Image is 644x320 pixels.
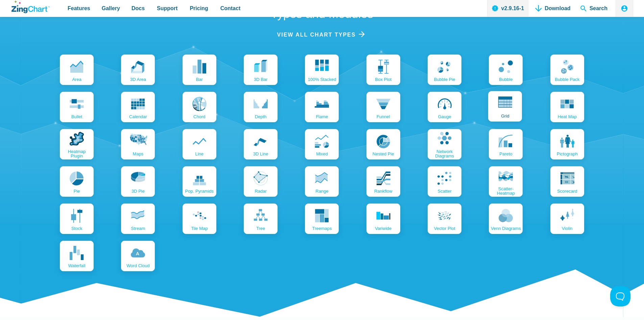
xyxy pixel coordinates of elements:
[254,77,267,82] span: 3D bar
[60,241,94,271] a: waterfall
[308,77,336,82] span: 100% Stacked
[130,77,146,82] span: 3D area
[489,166,523,197] a: scatter-heatmap
[550,129,584,159] a: pictograph
[428,55,461,85] a: bubble pie
[60,55,94,85] a: area
[244,166,278,197] a: radar
[550,92,584,122] a: Heat map
[60,204,94,234] a: stock
[185,189,214,193] span: pop. pyramids
[438,114,451,119] span: gauge
[305,204,339,234] a: treemaps
[68,263,86,268] span: waterfall
[277,30,367,39] a: View all chart Types
[501,114,509,118] span: grid
[196,77,203,82] span: bar
[499,77,512,82] span: bubble
[366,204,400,234] a: variwide
[60,129,94,159] a: Heatmap Plugin
[157,4,177,13] span: Support
[375,226,391,231] span: variwide
[121,204,155,234] a: stream
[428,92,461,122] a: gauge
[438,189,452,193] span: scatter
[253,152,268,156] span: 3D line
[429,149,460,158] span: Network Diagrams
[428,204,461,234] a: vector plot
[60,166,94,197] a: pie
[489,204,523,234] a: venn diagrams
[255,189,266,193] span: radar
[305,129,339,159] a: mixed
[366,55,400,85] a: box plot
[220,4,241,13] span: Contact
[316,152,328,156] span: mixed
[428,166,461,197] a: scatter
[374,189,392,193] span: rankflow
[491,226,521,231] span: venn diagrams
[244,92,278,122] a: depth
[62,149,92,158] span: Heatmap Plugin
[428,129,461,159] a: Network Diagrams
[316,114,328,119] span: flame
[558,114,577,119] span: Heat map
[131,226,145,231] span: stream
[190,4,208,13] span: Pricing
[499,152,512,156] span: pareto
[491,187,521,195] span: scatter-heatmap
[71,114,82,119] span: bullet
[74,189,80,193] span: pie
[11,1,50,13] a: ZingChart Logo. Click to return to the homepage
[132,189,145,193] span: 3D pie
[193,114,205,119] span: chord
[277,30,356,39] span: View all chart Types
[366,129,400,159] a: nested pie
[183,55,216,85] a: bar
[121,55,155,85] a: 3D area
[557,189,577,193] span: scorecard
[183,166,216,197] a: pop. pyramids
[244,129,278,159] a: 3D line
[366,92,400,122] a: funnel
[121,166,155,197] a: 3D pie
[102,4,120,13] span: Gallery
[312,226,332,231] span: treemaps
[610,286,630,306] iframe: Toggle Customer Support
[375,77,391,82] span: box plot
[557,152,578,156] span: pictograph
[191,226,208,231] span: tile map
[72,77,81,82] span: area
[562,226,573,231] span: violin
[244,204,278,234] a: tree
[133,152,144,156] span: maps
[121,92,155,122] a: calendar
[373,152,394,156] span: nested pie
[255,114,267,119] span: depth
[183,204,216,234] a: tile map
[129,114,147,119] span: calendar
[550,55,584,85] a: bubble pack
[550,166,584,197] a: scorecard
[126,263,149,268] span: word cloud
[489,129,523,159] a: pareto
[71,226,82,231] span: stock
[121,241,155,271] a: word cloud
[377,114,390,119] span: funnel
[550,204,584,234] a: violin
[121,129,155,159] a: maps
[305,92,339,122] a: flame
[434,226,455,231] span: vector plot
[305,166,339,197] a: range
[132,4,145,13] span: Docs
[256,226,265,231] span: tree
[305,55,339,85] a: 100% Stacked
[183,92,216,122] a: chord
[183,129,216,159] a: line
[244,55,278,85] a: 3D bar
[555,77,579,82] span: bubble pack
[68,4,90,13] span: Features
[434,77,455,82] span: bubble pie
[488,91,522,122] a: grid
[60,92,94,122] a: bullet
